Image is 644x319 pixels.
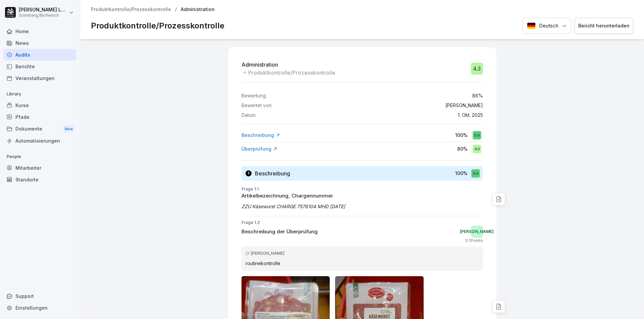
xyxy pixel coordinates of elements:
p: Deutsch [539,22,558,30]
p: 100 % [455,170,468,177]
p: Bewertung: [241,93,267,99]
div: [PERSON_NAME] [471,226,483,238]
p: 100 % [455,132,468,139]
img: Deutsch [527,22,536,29]
div: New [63,125,74,133]
p: [PERSON_NAME] [445,103,483,108]
p: Datum: [241,112,256,118]
a: Beschreibung [241,132,280,139]
p: 1. Okt. 2025 [458,112,483,118]
div: Dokumente [3,123,76,135]
a: Pfade [3,111,76,123]
p: 86 % [472,93,483,99]
p: / [175,7,177,12]
a: Mitarbeiter [3,162,76,174]
p: Frage 1.2 [241,220,483,226]
div: 4.0 [473,145,481,153]
p: Administration [241,61,335,69]
a: Einstellungen [3,302,76,314]
p: [PERSON_NAME] Lumetsberger [19,7,68,13]
a: Überprüfung [241,146,277,152]
p: Sonnberg Biofleisch [19,13,68,18]
a: Produktkontrolle/Prozesskontrolle [91,7,171,12]
div: 5.0 [473,131,481,139]
p: ZZU Käsewurst CHARGE 7576104 MHD [DATE] [241,203,483,210]
p: routinekontrolle [246,260,479,267]
p: Produktkontrolle/Prozesskontrolle [248,69,335,77]
div: [PERSON_NAME] [246,250,479,256]
p: Library [3,89,76,99]
p: Bewertet von: [241,103,272,108]
button: Language [523,18,571,34]
div: 5.0 [471,169,480,177]
a: Automatisierungen [3,135,76,147]
a: Veranstaltungen [3,72,76,84]
a: Standorte [3,174,76,185]
p: Artikelbezeichnung, Chargennummer [241,192,483,200]
a: News [3,37,76,49]
button: Bericht herunterladen [575,18,633,34]
p: 80 % [457,145,468,152]
p: Administration [181,7,215,12]
p: Frage 1.1 [241,186,483,192]
a: DokumenteNew [3,123,76,135]
div: 4.3 [471,63,483,75]
a: Berichte [3,61,76,72]
p: Beschreibung der Überprüfung [241,228,318,236]
div: Support [3,290,76,302]
div: Bericht herunterladen [578,22,630,29]
h3: Beschreibung [255,170,290,177]
p: Produktkontrolle/Prozesskontrolle [91,20,224,32]
a: Kurse [3,99,76,111]
a: Home [3,25,76,37]
div: 1 [246,170,252,176]
a: Audits [3,49,76,61]
p: People [3,151,76,162]
p: 1 / 1 Points [465,238,483,244]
